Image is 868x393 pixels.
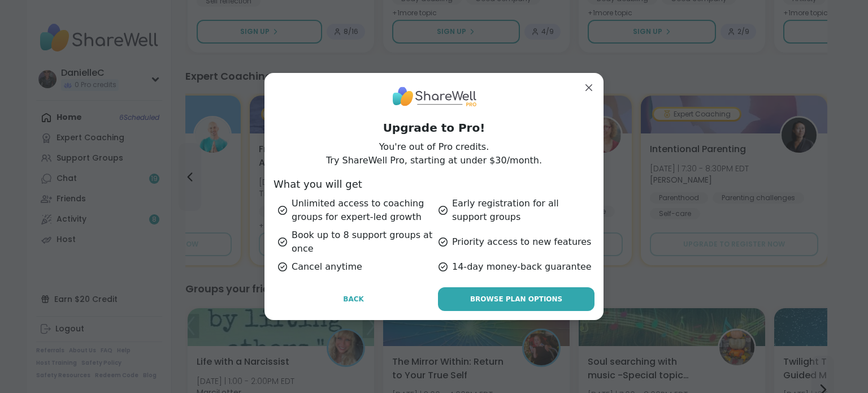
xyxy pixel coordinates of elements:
div: Early registration for all support groups [439,197,594,224]
a: Browse Plan Options [438,287,594,311]
button: Back [274,287,433,311]
p: You're out of Pro credits. Try ShareWell Pro, starting at under $30/month. [326,140,542,167]
h3: What you will get [274,176,594,192]
div: Unlimited access to coaching groups for expert-led growth [278,197,434,224]
img: ShareWell Logo [392,82,476,111]
div: Cancel anytime [278,260,434,274]
div: 14-day money-back guarantee [439,260,594,274]
span: Browse Plan Options [470,294,562,304]
div: Book up to 8 support groups at once [278,228,434,256]
h1: Upgrade to Pro! [274,120,594,136]
div: Priority access to new features [439,228,594,256]
span: Back [343,294,364,304]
